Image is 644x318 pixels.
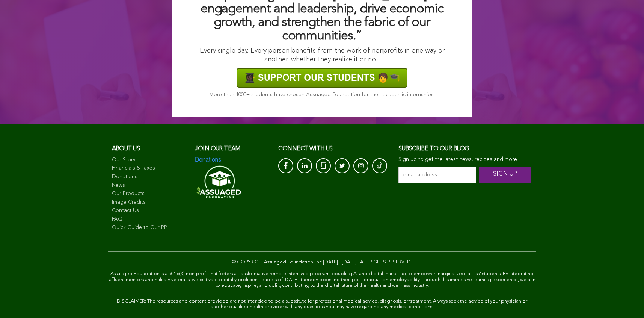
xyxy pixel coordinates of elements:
input: email address [398,167,476,183]
span: Assuaged Foundation is a 501c(3) non-profit that fosters a transformative remote internship progr... [109,271,535,288]
a: FAQ [112,216,188,223]
img: glassdoor_White [321,162,326,169]
h3: Subscribe to our blog [398,143,532,154]
img: Donations [195,156,221,163]
a: Quick Guide to Our PP [112,224,188,232]
a: Donations [112,173,188,181]
a: Our Story [112,156,188,164]
input: SIGN UP [479,167,531,183]
img: Tik-Tok-Icon [377,162,382,169]
p: Every single day. Every person benefits from the work of nonprofits in one way or another, whethe... [187,47,457,64]
a: News [112,182,188,189]
p: More than 1000+ students have chosen Assuaged Foundation for their academic internships. [187,91,457,98]
img: ‍ SUPPORT OUR STUDENTS ‍ [237,68,407,88]
a: Contact Us [112,207,188,215]
p: Sign up to get the latest news, recipes and more [398,156,532,163]
span: © COPYRIGHT [DATE] - [DATE] . ALL RIGHTS RESERVED. [232,260,412,265]
a: Our Products [112,190,188,198]
span: DISCLAIMER: The resources and content provided are not intended to be a substitute for profession... [117,299,527,310]
a: Assuaged Foundation, Inc. [264,260,323,265]
a: Image Credits [112,199,188,206]
span: CONNECT with us [278,146,333,152]
img: Assuaged-Foundation-Logo-White [195,163,241,200]
a: Financials & Taxes [112,165,188,172]
iframe: Chat Widget [606,282,644,318]
a: Join our team [195,146,240,152]
span: About us [112,146,140,152]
